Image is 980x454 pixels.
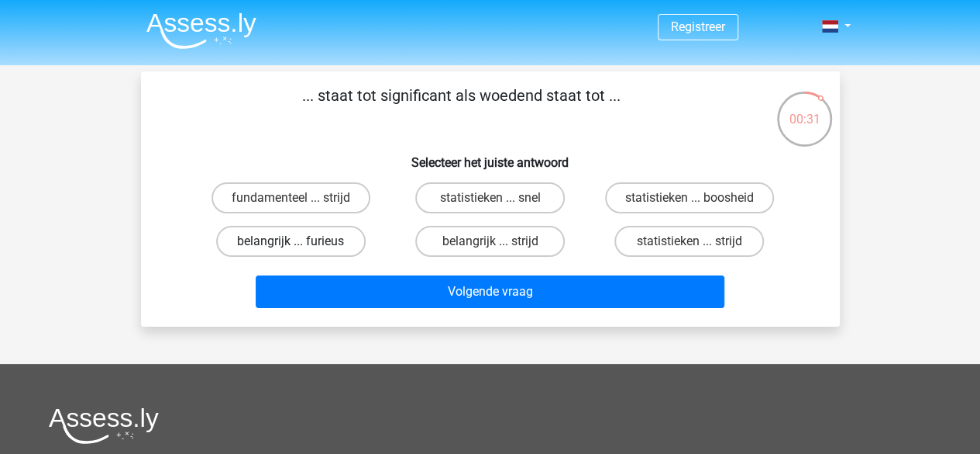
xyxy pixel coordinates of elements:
label: statistieken ... boosheid [605,182,774,213]
label: belangrijk ... furieus [216,226,366,257]
img: Assessly logo [49,407,159,444]
button: Volgende vraag [256,276,724,308]
div: 00:31 [775,90,834,129]
h6: Selecteer het juiste antwoord [166,143,815,170]
p: ... staat tot significant als woedend staat tot ... [166,84,757,130]
label: belangrijk ... strijd [415,226,565,257]
label: statistieken ... snel [415,182,565,213]
img: Assessly [146,12,256,49]
a: Registreer [671,19,725,34]
label: fundamenteel ... strijd [211,182,370,213]
label: statistieken ... strijd [614,226,764,257]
